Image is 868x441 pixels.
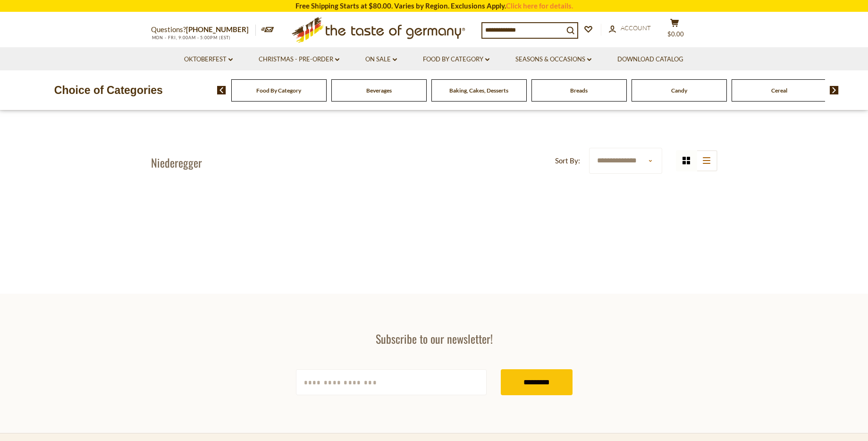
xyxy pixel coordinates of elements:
[667,30,684,38] span: $0.00
[151,35,231,40] span: MON - FRI, 9:00AM - 5:00PM (EST)
[570,87,588,94] a: Breads
[256,87,301,94] a: Food By Category
[671,87,687,94] a: Candy
[217,86,226,94] img: previous arrow
[515,54,591,65] a: Seasons & Occasions
[609,23,651,34] a: Account
[365,54,397,65] a: On Sale
[151,24,256,36] p: Questions?
[296,331,573,346] h3: Subscribe to our newsletter!
[555,155,580,167] label: Sort By:
[423,54,489,65] a: Food By Category
[830,86,839,94] img: next arrow
[661,18,689,42] button: $0.00
[617,54,683,65] a: Download Catalog
[506,1,573,10] a: Click here for details.
[186,25,249,34] a: [PHONE_NUMBER]
[366,87,392,94] a: Beverages
[621,24,651,32] span: Account
[259,54,339,65] a: Christmas - PRE-ORDER
[151,155,202,170] h1: Niederegger
[771,87,787,94] a: Cereal
[184,54,233,65] a: Oktoberfest
[449,87,508,94] a: Baking, Cakes, Desserts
